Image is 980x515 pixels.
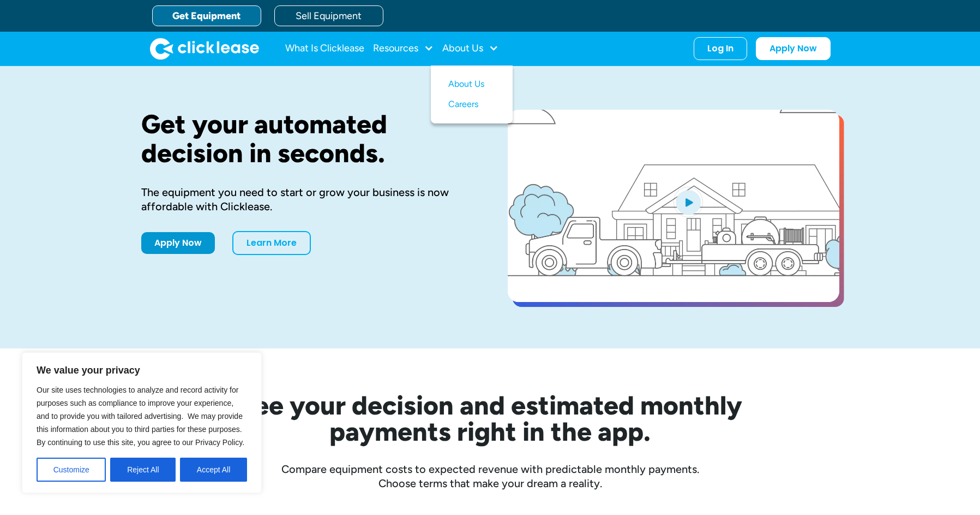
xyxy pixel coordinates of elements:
div: About Us [442,38,498,60]
div: The equipment you need to start or grow your business is now affordable with Clicklease. [141,185,473,214]
div: Log In [707,43,734,54]
div: We value your privacy [22,352,262,493]
a: Learn More [232,231,311,255]
div: Resources [373,38,434,60]
a: What Is Clicklease [285,38,364,60]
button: Reject All [110,458,176,482]
img: Blue play button logo on a light blue circular background [674,187,703,217]
span: Our site uses technologies to analyze and record activity for purposes such as compliance to impr... [37,386,244,447]
a: About Us [448,74,495,94]
button: Accept All [180,458,247,482]
nav: About Us [431,66,513,123]
a: Apply Now [141,232,215,254]
p: We value your privacy [37,364,247,377]
h2: See your decision and estimated monthly payments right in the app. [185,392,796,445]
h1: Get your automated decision in seconds. [141,110,473,168]
a: Careers [448,94,495,115]
a: Sell Equipment [274,5,383,26]
div: Compare equipment costs to expected revenue with predictable monthly payments. Choose terms that ... [141,462,839,490]
button: Customize [37,458,106,482]
img: Clicklease logo [150,38,259,60]
a: Get Equipment [152,5,261,26]
a: home [150,38,259,60]
a: Apply Now [756,37,831,60]
a: open lightbox [508,110,839,302]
